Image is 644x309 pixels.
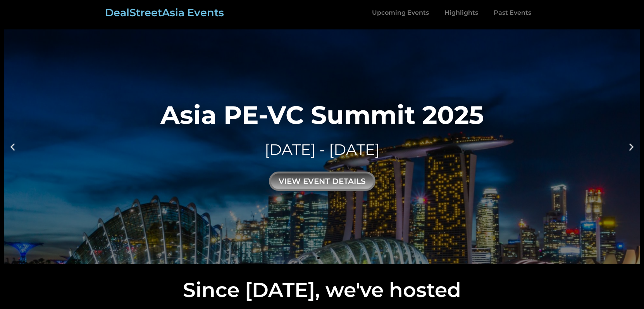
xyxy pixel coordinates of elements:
div: Next slide [627,142,636,151]
div: [DATE] - [DATE] [160,139,484,160]
a: DealStreetAsia Events [105,6,224,19]
div: Asia PE-VC Summit 2025 [160,102,484,127]
a: Highlights [437,4,486,22]
a: Upcoming Events [364,4,437,22]
a: Asia PE-VC Summit 2025[DATE] - [DATE]view event details [4,29,640,264]
div: Previous slide [8,142,17,151]
span: Go to slide 1 [317,257,320,259]
div: view event details [269,172,375,191]
h2: Since [DATE], we've hosted [4,280,640,300]
a: Past Events [486,4,539,22]
span: Go to slide 2 [324,257,327,259]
